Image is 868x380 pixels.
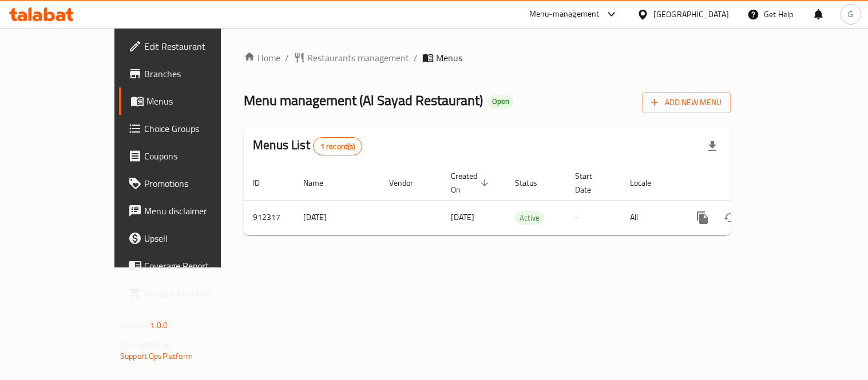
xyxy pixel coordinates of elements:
[119,170,259,197] a: Promotions
[651,95,722,110] span: Add New Menu
[253,176,275,190] span: ID
[487,97,514,106] span: Open
[244,200,294,235] td: 912317
[680,166,808,201] th: Actions
[515,176,552,190] span: Status
[146,94,250,108] span: Menus
[120,337,173,352] span: Get support on:
[689,204,716,231] button: more
[303,176,338,190] span: Name
[119,252,259,279] a: Coverage Report
[119,142,259,170] a: Coupons
[515,211,544,225] span: Active
[120,349,193,363] a: Support.OpsPlatform
[144,149,250,163] span: Coupons
[414,51,418,65] li: /
[653,8,729,21] div: [GEOGRAPHIC_DATA]
[848,8,853,21] span: G
[119,33,259,60] a: Edit Restaurant
[529,7,600,21] div: Menu-management
[144,39,250,53] span: Edit Restaurant
[244,51,280,65] a: Home
[253,137,362,155] h2: Menus List
[630,176,666,190] span: Locale
[285,51,289,65] li: /
[307,51,409,65] span: Restaurants management
[621,200,680,235] td: All
[119,225,259,252] a: Upsell
[487,95,514,109] div: Open
[144,122,250,135] span: Choice Groups
[144,231,250,245] span: Upsell
[244,166,808,235] table: enhanced table
[144,67,250,81] span: Branches
[119,87,259,115] a: Menus
[144,177,250,190] span: Promotions
[313,137,363,155] div: Total records count
[119,115,259,142] a: Choice Groups
[294,51,409,65] a: Restaurants management
[451,169,492,197] span: Created On
[451,210,474,225] span: [DATE]
[119,279,259,307] a: Grocery Checklist
[144,204,250,218] span: Menu disclaimer
[566,200,621,235] td: -
[314,141,362,152] span: 1 record(s)
[244,87,483,113] span: Menu management ( Al Sayad Restaurant )
[642,92,731,113] button: Add New Menu
[120,318,148,333] span: Version:
[150,318,168,333] span: 1.0.0
[144,259,250,273] span: Coverage Report
[515,211,544,225] div: Active
[436,51,462,65] span: Menus
[119,197,259,225] a: Menu disclaimer
[144,286,250,300] span: Grocery Checklist
[575,169,607,197] span: Start Date
[244,51,731,65] nav: breadcrumb
[699,133,726,160] div: Export file
[119,60,259,87] a: Branches
[294,200,380,235] td: [DATE]
[389,176,428,190] span: Vendor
